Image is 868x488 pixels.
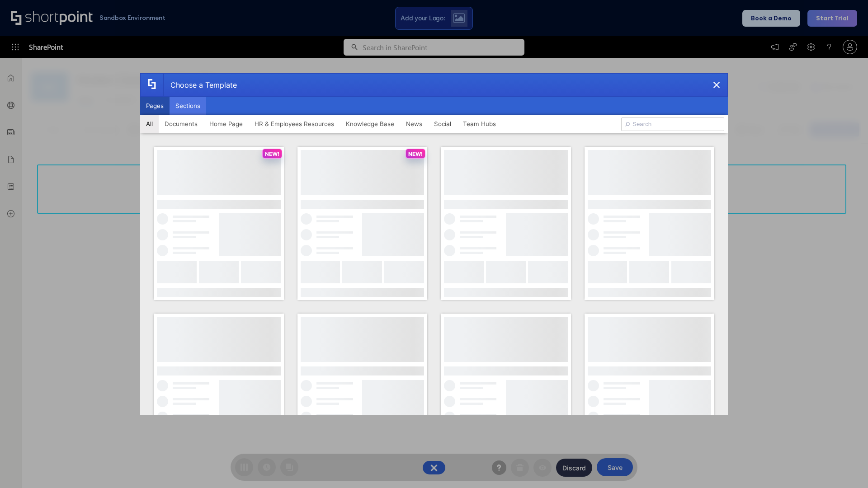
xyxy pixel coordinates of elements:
button: Pages [140,97,170,115]
p: NEW! [408,150,423,157]
iframe: Chat Widget [823,445,868,488]
button: Knowledge Base [340,115,400,133]
p: NEW! [265,150,279,157]
button: All [140,115,159,133]
button: News [400,115,428,133]
input: Search [621,117,724,131]
button: HR & Employees Resources [249,115,340,133]
button: Documents [159,115,203,133]
button: Sections [170,97,206,115]
button: Home Page [203,115,249,133]
div: template selector [140,73,728,415]
div: Choose a Template [163,74,237,96]
button: Social [428,115,457,133]
button: Team Hubs [457,115,502,133]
